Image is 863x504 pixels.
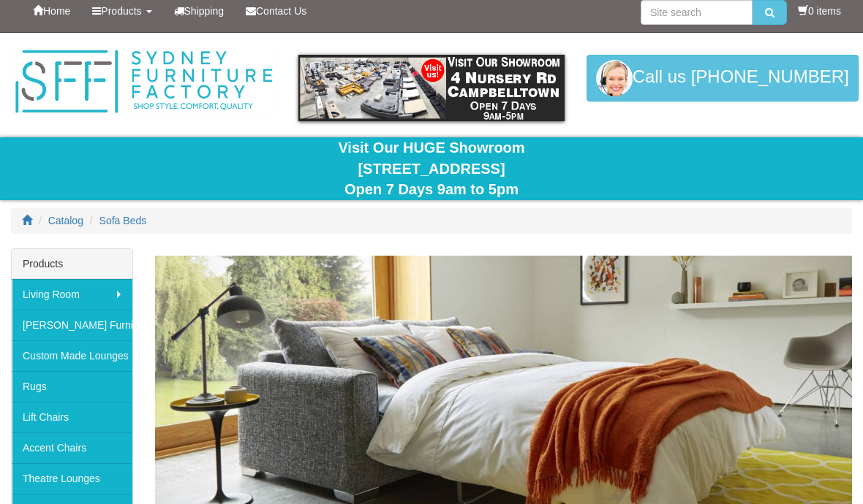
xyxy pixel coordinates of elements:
a: Rugs [12,371,132,402]
a: Accent Chairs [12,432,132,463]
a: Theatre Lounges [12,463,132,494]
span: Shipping [184,5,225,17]
li: 0 items [798,4,841,18]
a: [PERSON_NAME] Furniture [12,310,132,340]
a: Lift Chairs [12,402,132,432]
span: Home [43,5,70,17]
a: Custom Made Lounges [12,340,132,371]
a: Living Room [12,279,132,310]
a: Sofa Beds [99,215,147,226]
span: Contact Us [256,5,306,17]
a: Catalog [48,215,83,226]
span: Products [101,5,141,17]
img: showroom.gif [298,55,564,121]
div: Visit Our HUGE Showroom [STREET_ADDRESS] Open 7 Days 9am to 5pm [11,137,852,200]
img: Sydney Furniture Factory [11,47,276,116]
div: Products [12,249,132,279]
